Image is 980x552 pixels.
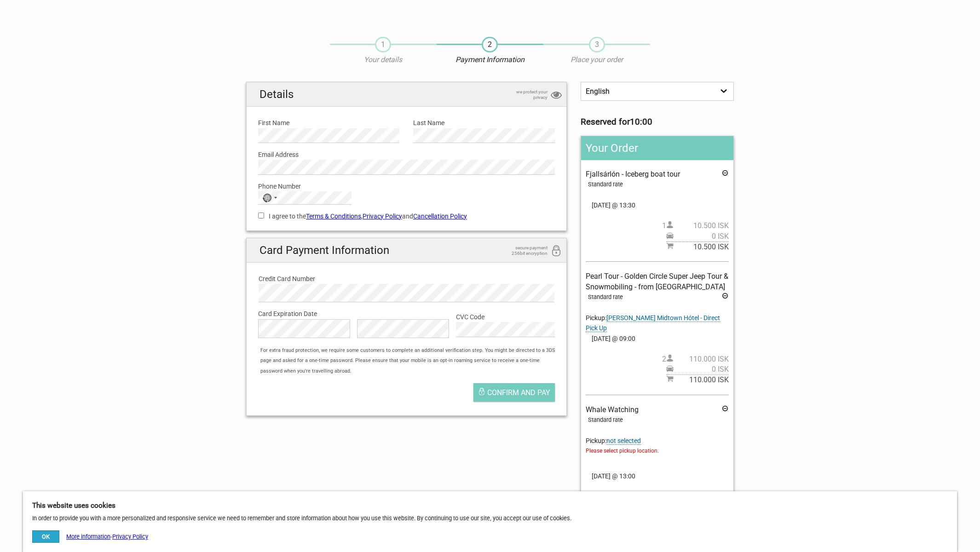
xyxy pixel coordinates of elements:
[306,213,361,220] a: Terms & Conditions
[588,179,729,190] div: Standard rate
[666,364,729,374] span: Pickup price
[586,471,729,481] span: [DATE] @ 13:00
[502,89,548,100] span: we protect your privacy
[330,55,437,65] p: Your details
[666,374,729,385] span: Subtotal
[586,405,639,414] span: Whale Watching
[666,241,729,252] span: Subtotal
[551,245,562,258] i: 256bit encryption
[437,55,543,65] p: Payment Information
[586,170,680,178] span: Fjallsárlón - Iceberg boat tour
[258,211,555,221] label: I agree to the , and
[674,221,729,231] span: 10.500 ISK
[375,37,391,52] span: 1
[258,181,555,191] label: Phone Number
[32,530,148,543] div: -
[666,231,729,241] span: Pickup price
[586,314,720,332] span: Change pickup place
[456,312,555,322] label: CVC Code
[363,213,402,220] a: Privacy Policy
[588,292,729,302] div: Standard rate
[581,117,734,127] h3: Reserved for
[586,446,729,456] span: Please select pickup location.
[258,309,555,319] label: Card Expiration Date
[66,533,110,540] a: More information
[502,245,548,256] span: secure payment 256bit encryption
[258,118,399,128] label: First Name
[32,530,59,543] button: OK
[258,149,555,160] label: Email Address
[581,136,733,160] h2: Your Order
[606,437,641,445] span: Change pickup place
[23,491,957,552] div: In order to provide you with a more personalized and responsive service we need to remember and s...
[259,192,282,204] button: Selected country
[413,118,554,128] label: Last Name
[674,354,729,364] span: 110.000 ISK
[589,37,605,52] span: 3
[586,333,729,344] span: [DATE] @ 09:00
[586,437,729,456] span: Pickup:
[674,231,729,241] span: 0 ISK
[674,364,729,374] span: 0 ISK
[413,213,467,220] a: Cancellation Policy
[588,415,729,425] div: Standard rate
[551,89,562,102] i: privacy protection
[487,388,550,397] span: Confirm and pay
[662,221,729,231] span: 1 person(s)
[473,383,555,402] button: Confirm and pay
[259,274,554,284] label: Credit Card Number
[586,272,728,291] span: Pearl Tour - Golden Circle Super Jeep Tour & Snowmobiling - from [GEOGRAPHIC_DATA]
[543,55,650,65] p: Place your order
[662,354,729,364] span: 2 person(s)
[674,242,729,252] span: 10.500 ISK
[586,200,729,210] span: [DATE] @ 13:30
[247,82,566,107] h2: Details
[586,314,720,332] span: Pickup:
[32,500,948,511] h5: This website uses cookies
[630,117,652,127] strong: 10:00
[482,37,498,52] span: 2
[247,238,566,263] h2: Card Payment Information
[112,533,148,540] a: Privacy Policy
[256,345,566,376] div: For extra fraud protection, we require some customers to complete an additional verification step...
[674,375,729,385] span: 110.000 ISK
